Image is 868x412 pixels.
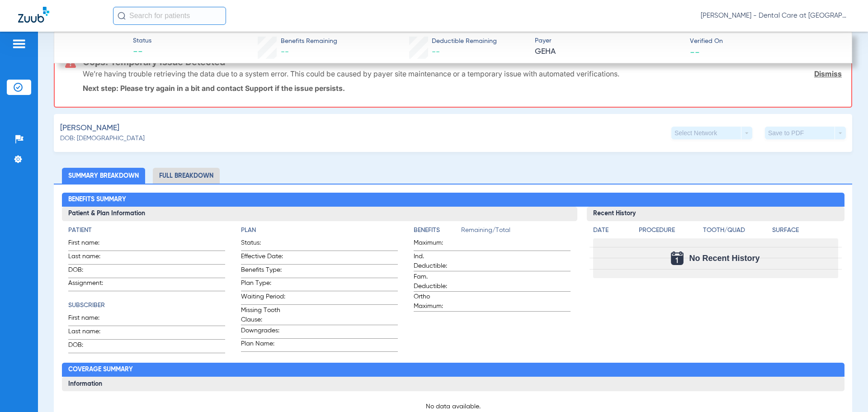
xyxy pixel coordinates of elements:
[83,57,842,66] h3: Oops! Temporary Issue Detected
[241,292,285,304] span: Waiting Period:
[60,134,145,143] span: DOB: [DEMOGRAPHIC_DATA]
[281,37,337,46] span: Benefits Remaining
[18,7,49,23] img: Zuub Logo
[281,48,289,56] span: --
[593,226,631,238] app-breakdown-title: Date
[241,339,285,351] span: Plan Name:
[432,48,440,56] span: --
[690,37,837,46] span: Verified On
[241,279,285,291] span: Plan Type:
[639,226,700,235] h4: Procedure
[703,226,769,235] h4: Tooth/Quad
[414,226,461,235] h4: Benefits
[414,292,458,311] span: Ortho Maximum:
[83,84,842,93] p: Next step: Please try again in a bit and contact Support if the issue persists.
[68,279,113,291] span: Assignment:
[68,252,113,264] span: Last name:
[241,226,398,235] h4: Plan
[60,123,119,134] span: [PERSON_NAME]
[772,226,838,238] app-breakdown-title: Surface
[414,226,461,238] app-breakdown-title: Benefits
[241,252,285,264] span: Effective Date:
[535,46,682,57] span: GEHA
[241,238,285,251] span: Status:
[701,11,850,20] span: [PERSON_NAME] - Dental Care at [GEOGRAPHIC_DATA]
[133,36,151,46] span: Status
[68,301,225,310] h4: Subscriber
[593,226,631,235] h4: Date
[12,38,26,49] img: hamburger-icon
[68,226,225,235] h4: Patient
[639,226,700,238] app-breakdown-title: Procedure
[414,238,458,251] span: Maximum:
[133,46,151,59] span: --
[118,12,126,20] img: Search Icon
[241,306,285,325] span: Missing Tooth Clause:
[535,36,682,46] span: Payer
[113,7,226,25] input: Search for patients
[62,193,844,207] h2: Benefits Summary
[241,265,285,278] span: Benefits Type:
[68,265,113,278] span: DOB:
[772,226,838,235] h4: Surface
[68,238,113,251] span: First name:
[68,341,113,353] span: DOB:
[68,313,113,326] span: First name:
[62,363,844,377] h2: Coverage Summary
[689,254,759,263] span: No Recent History
[153,168,220,184] li: Full Breakdown
[814,69,842,78] a: Dismiss
[461,226,571,238] span: Remaining/Total
[62,377,844,391] h3: Information
[241,326,285,338] span: Downgrades:
[414,252,458,271] span: Ind. Deductible:
[703,226,769,238] app-breakdown-title: Tooth/Quad
[671,251,684,265] img: Calendar
[432,37,497,46] span: Deductible Remaining
[690,47,700,57] span: --
[83,69,619,78] p: We’re having trouble retrieving the data due to a system error. This could be caused by payer sit...
[68,402,838,411] p: No data available.
[62,207,577,221] h3: Patient & Plan Information
[414,272,458,291] span: Fam. Deductible:
[68,327,113,339] span: Last name:
[62,168,145,184] li: Summary Breakdown
[587,207,844,221] h3: Recent History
